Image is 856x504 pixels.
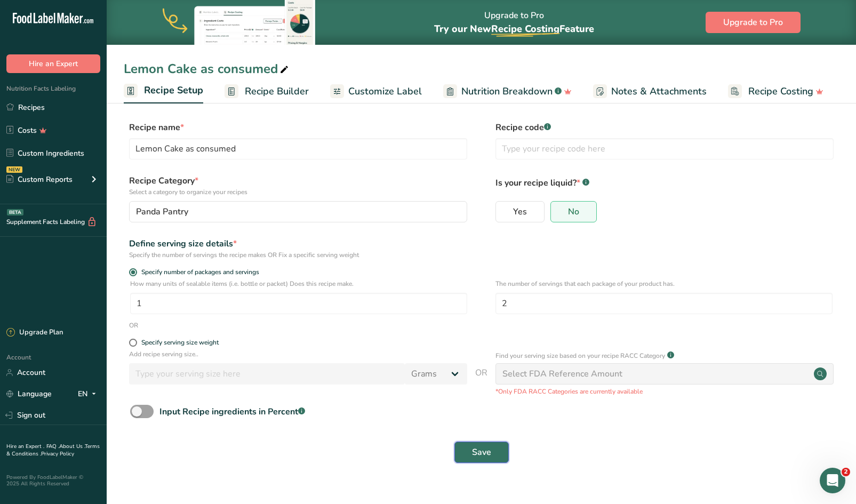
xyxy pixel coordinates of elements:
span: Panda Pantry [136,205,188,218]
div: NEW [6,166,22,173]
span: Try our New Feature [434,22,594,35]
a: Customize Label [330,79,422,103]
input: Type your recipe name here [129,138,467,159]
a: Terms & Conditions . [6,443,100,458]
span: 2 [842,468,850,476]
span: Notes & Attachments [611,84,707,99]
label: Recipe Category [129,174,467,197]
input: Type your recipe code here [495,138,834,159]
div: Specify serving size weight [141,339,219,347]
p: *Only FDA RACC Categories are currently available [495,387,834,396]
a: Privacy Policy [41,450,74,458]
span: Nutrition Breakdown [461,84,553,99]
a: Notes & Attachments [593,79,707,103]
span: Upgrade to Pro [723,16,783,29]
button: Hire an Expert [6,54,100,73]
span: Recipe Costing [491,22,559,35]
span: Yes [513,206,527,217]
div: EN [78,388,100,401]
button: Panda Pantry [129,201,467,222]
span: OR [475,366,487,396]
label: Recipe code [495,121,834,134]
span: Recipe Setup [144,83,203,98]
a: Recipe Builder [225,79,309,103]
p: The number of servings that each package of your product has. [495,279,833,289]
span: Save [472,446,491,459]
div: BETA [7,209,23,215]
a: Language [6,385,52,403]
div: Custom Reports [6,174,73,185]
a: FAQ . [46,443,59,450]
p: Is your recipe liquid? [495,174,834,189]
button: Upgrade to Pro [706,12,801,33]
div: Define serving size details [129,237,467,250]
a: Recipe Costing [728,79,823,103]
a: About Us . [59,443,85,450]
a: Recipe Setup [124,78,203,104]
span: Customize Label [348,84,422,99]
p: Add recipe serving size.. [129,349,467,359]
span: Specify number of packages and servings [137,268,259,276]
p: Find your serving size based on your recipe RACC Category [495,351,665,361]
div: Input Recipe ingredients in Percent [159,405,305,418]
p: Select a category to organize your recipes [129,187,467,197]
a: Nutrition Breakdown [443,79,572,103]
button: Save [454,442,509,463]
a: Hire an Expert . [6,443,44,450]
div: Specify the number of servings the recipe makes OR Fix a specific serving weight [129,250,467,260]
input: Type your serving size here [129,363,405,385]
label: Recipe name [129,121,467,134]
p: How many units of sealable items (i.e. bottle or packet) Does this recipe make. [130,279,467,289]
div: Lemon Cake as consumed [124,59,291,78]
div: Upgrade Plan [6,327,63,338]
span: No [568,206,579,217]
span: Recipe Builder [245,84,309,99]
span: Recipe Costing [748,84,813,99]
div: OR [129,321,138,330]
div: Select FDA Reference Amount [502,367,622,380]
div: Upgrade to Pro [434,1,594,45]
iframe: Intercom live chat [820,468,845,493]
div: Powered By FoodLabelMaker © 2025 All Rights Reserved [6,474,100,487]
